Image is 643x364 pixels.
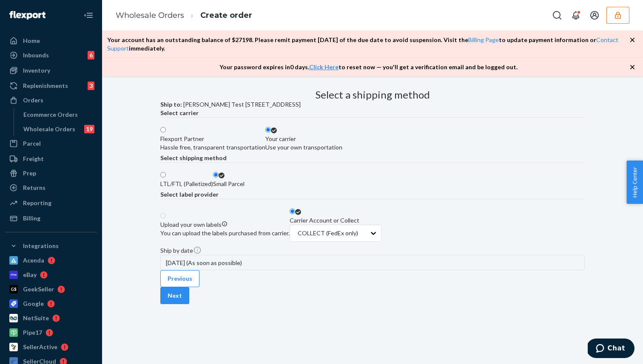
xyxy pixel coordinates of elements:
button: Close Navigation [80,7,97,24]
div: Carrier Account or Collect [290,216,381,225]
button: Open Search Box [549,7,566,24]
p: Select shipping method [160,154,585,162]
p: Your password expires in 0 days . to reset now — you'll get a verification email and be logged out. [219,63,518,71]
div: Prep [23,169,36,178]
div: 3 [88,82,94,90]
a: Prep [5,166,97,180]
input: Small Parcel [213,172,219,178]
div: Upload your own labels [160,220,290,229]
img: Flexport logo [9,11,46,20]
div: GeekSeller [23,285,54,293]
button: Integrations [5,239,97,253]
p: Your account has an outstanding balance of $ 27198 . Please remit payment [DATE] of the due date ... [107,36,629,53]
div: Replenishments [23,82,68,90]
div: Acenda [23,256,44,265]
a: Acenda [5,254,97,267]
a: Ecommerce Orders [19,108,97,121]
input: Flexport PartnerHassle free, transparent transportation [160,127,166,133]
input: LTL/FTL (Palletized) [160,172,166,178]
a: SellerActive [5,340,97,354]
div: Reporting [23,199,51,207]
div: Inbounds [23,51,49,59]
a: Home [5,34,97,48]
span: Ship to: [160,101,183,108]
a: Inbounds6 [5,48,97,62]
div: 19 [84,125,94,133]
a: Billing Page [468,36,499,43]
a: NetSuite [5,311,97,325]
div: eBay [23,271,37,279]
a: Wholesale Orders19 [19,122,97,136]
input: Carrier Account or CollectCOLLECT (FedEx only) [290,209,295,214]
div: 6 [88,51,94,59]
input: Your carrierUse your own transportation [265,127,271,133]
div: Parcel [23,139,41,148]
a: Create order [200,11,252,20]
input: COLLECT (FedEx only) [297,229,298,237]
input: Upload your own labelsYou can upload the labels purchased from carrier. [160,213,166,218]
a: Freight [5,152,97,166]
a: Returns [5,181,97,195]
div: Small Parcel [213,180,245,188]
div: Ship by date [160,246,585,255]
div: Home [23,37,40,45]
div: Wholesale Orders [23,125,75,133]
h3: Select a shipping method [316,89,430,100]
iframe: Opens a widget where you can chat to one of our agents [588,339,634,360]
p: Select carrier [160,109,585,117]
div: Orders [23,96,43,104]
button: Previous [160,270,199,287]
div: Flexport Partner [160,135,265,143]
div: Ecommerce Orders [23,110,78,119]
div: NetSuite [23,314,49,322]
button: Help Center [626,161,643,204]
a: Inventory [5,64,97,77]
a: Orders [5,93,97,107]
div: Freight [23,155,44,163]
div: [DATE] (As soon as possible) [160,255,585,270]
a: Click Here [309,63,339,71]
button: Open account menu [586,7,603,24]
a: Replenishments3 [5,79,97,93]
a: Pipe17 [5,326,97,339]
a: Billing [5,212,97,225]
p: Select label provider [160,190,585,199]
div: LTL/FTL (Palletized) [160,180,213,188]
a: Parcel [5,137,97,150]
a: GeekSeller [5,282,97,296]
div: Inventory [23,66,50,75]
a: Reporting [5,196,97,210]
div: SellerActive [23,343,57,351]
div: Integrations [23,242,59,250]
ol: breadcrumbs [109,3,259,28]
button: Next [160,287,189,304]
div: Google [23,299,44,308]
div: Billing [23,214,40,223]
button: Open notifications [567,7,584,24]
div: Your carrier [265,135,342,143]
div: Hassle free, transparent transportation [160,143,265,152]
a: eBay [5,268,97,282]
a: Google [5,297,97,310]
a: Wholesale Orders [116,11,184,20]
div: Use your own transportation [265,143,342,152]
div: Pipe17 [23,328,42,337]
div: Returns [23,183,46,192]
div: You can upload the labels purchased from carrier. [160,229,290,237]
span: [PERSON_NAME] Test [STREET_ADDRESS] [183,101,301,108]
